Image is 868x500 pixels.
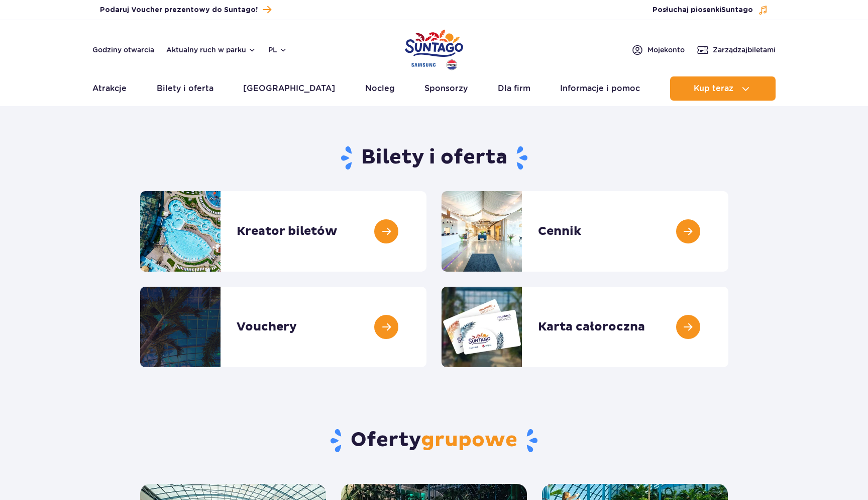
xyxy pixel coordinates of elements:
button: Aktualny ruch w parku [166,46,256,54]
span: Kup teraz [694,84,733,93]
span: Posłuchaj piosenki [653,5,753,15]
h1: Bilety i oferta [140,145,728,171]
a: Informacje i pomoc [560,76,640,101]
a: Mojekonto [631,44,685,56]
span: Moje konto [647,45,685,55]
a: Zarządzajbiletami [697,44,776,56]
a: [GEOGRAPHIC_DATA] [243,76,335,101]
a: Podaruj Voucher prezentowy do Suntago! [100,3,271,17]
button: Posłuchaj piosenkiSuntago [653,5,768,15]
a: Godziny otwarcia [92,45,154,55]
button: Kup teraz [670,76,776,101]
span: Zarządzaj biletami [713,45,776,55]
a: Bilety i oferta [157,76,213,101]
a: Park of Poland [405,25,463,71]
button: pl [268,45,287,55]
span: Podaruj Voucher prezentowy do Suntago! [100,5,258,15]
a: Nocleg [365,76,395,101]
span: grupowe [421,428,517,453]
span: Suntago [721,7,753,14]
a: Sponsorzy [424,76,468,101]
a: Atrakcje [92,76,127,101]
h2: Oferty [140,428,728,454]
a: Dla firm [498,76,530,101]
